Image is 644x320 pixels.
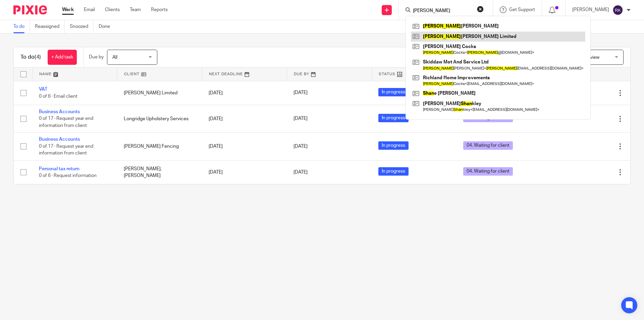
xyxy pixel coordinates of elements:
button: Clear [477,6,484,12]
td: [DATE] [202,81,287,105]
img: Pixie [13,5,47,14]
p: [PERSON_NAME] [572,6,609,13]
a: Personal tax return [39,167,79,171]
a: Reassigned [35,20,65,33]
span: 0 of 17 · Request year end information from client [39,144,93,156]
td: [DATE] [202,105,287,132]
a: Clients [105,6,120,13]
p: Due by [89,54,104,60]
span: 04. Waiting for client [463,141,513,150]
span: [DATE] [293,170,308,175]
span: (4) [35,54,41,60]
td: Longridge Upholstery Services [117,105,202,132]
span: [DATE] [293,117,308,121]
span: [DATE] [293,144,308,149]
a: Business Accounts [39,137,80,142]
td: [DATE] [202,133,287,160]
span: In progress [378,141,409,150]
td: [PERSON_NAME] Fencing [117,133,202,160]
a: Reports [151,6,168,13]
a: Team [130,6,141,13]
span: All [112,55,117,60]
span: In progress [378,167,409,176]
a: Work [62,6,74,13]
span: 0 of 17 · Request year end information from client [39,117,93,128]
a: Done [99,20,115,33]
span: 04. Waiting for client [463,167,513,176]
td: [PERSON_NAME], [PERSON_NAME] [117,160,202,184]
span: Get Support [509,7,535,12]
span: 0 of 6 · Request information [39,173,97,178]
a: Snoozed [70,20,94,33]
a: Business Accounts [39,109,80,114]
input: Search [412,8,473,14]
td: [PERSON_NAME] Limited [117,81,202,105]
h1: To do [20,54,41,61]
img: svg%3E [612,5,623,15]
a: VAT [39,87,47,92]
span: In progress [378,114,409,122]
span: In progress [378,88,409,96]
span: [DATE] [293,91,308,95]
td: [DATE] [202,160,287,184]
a: Email [84,6,95,13]
a: To do [13,20,30,33]
span: 0 of 6 · Email client [39,94,77,99]
a: + Add task [48,50,77,65]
